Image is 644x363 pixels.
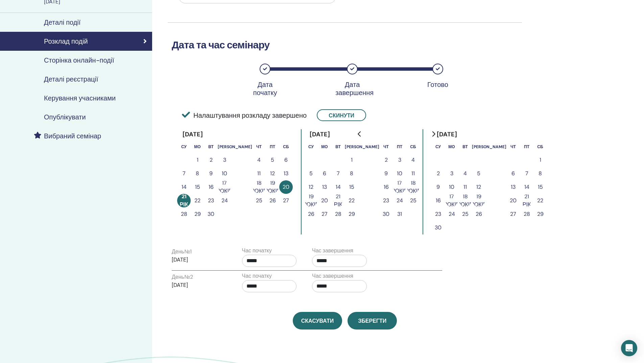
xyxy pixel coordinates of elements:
font: 14 [524,183,529,190]
font: 3 [450,170,453,177]
font: 1 [351,156,353,163]
font: [DATE] [310,130,330,138]
font: 16 [436,197,441,204]
font: Вт [335,144,341,150]
font: 27 [283,197,289,204]
font: [PERSON_NAME] [472,144,506,150]
font: 8 [350,170,353,177]
font: 20 [321,197,328,204]
font: Чт [383,144,389,150]
font: 27 [321,210,328,218]
font: Су [181,144,187,150]
font: Опублікувати [44,113,86,121]
font: 9 [209,170,213,177]
font: 9 [384,170,388,177]
font: Вибраний семінар [44,132,101,140]
font: 30 [435,224,442,231]
font: Скинути [329,112,354,119]
font: 26 [476,210,482,218]
div: Відкрити Intercom Messenger [621,340,637,356]
font: 12 [309,183,313,190]
th: Середа [472,140,506,153]
font: 2 [210,156,213,163]
font: 11 [463,183,467,190]
th: Неділя [177,140,191,153]
font: [DATE] [437,130,457,138]
th: Середа [345,140,379,153]
font: 10 [222,170,227,177]
font: Чт [256,144,262,150]
font: Сб [410,144,416,150]
font: Вт [208,144,214,150]
button: Скинути [317,109,366,121]
font: 30 [383,210,389,218]
font: [PERSON_NAME] [218,144,252,150]
font: Час початку [242,272,272,279]
font: 20 [510,197,517,204]
font: Мо [321,144,328,150]
font: Мо [448,144,455,150]
font: [PERSON_NAME] [345,144,379,150]
font: 15 [538,183,543,190]
font: 4 [411,156,415,163]
th: Понеділок [191,140,204,153]
font: 24 [449,210,455,218]
font: 6 [511,170,515,177]
font: 12 [476,183,481,190]
th: Четвер [506,140,520,153]
font: Сб [537,144,543,150]
font: 16 [209,183,214,190]
font: 29 [194,210,201,218]
th: П'ятниця [520,140,533,153]
font: Пт [270,144,275,150]
font: 15 [195,183,200,190]
button: Перейти до попереднього місяця [354,127,365,141]
font: Сторінка онлайн-події [44,56,114,65]
font: [DATE] [172,256,188,263]
th: Понеділок [445,140,458,153]
font: Скасувати [301,317,334,324]
font: 25 [256,197,262,204]
font: 3 [398,156,401,163]
font: 8 [539,170,542,177]
font: Дата початку [253,80,277,97]
font: 27 [510,210,516,218]
font: 23 [383,197,389,204]
font: Мо [194,144,200,150]
font: №2 [184,273,193,280]
font: 11 [411,170,415,177]
font: Розклад подій [44,37,88,46]
font: Час початку [242,247,272,254]
font: 22 [349,197,355,204]
font: 15 [349,183,354,190]
font: 28 [524,210,530,218]
font: 10 [449,183,454,190]
font: [DATE] [172,281,188,289]
font: 6 [323,170,326,177]
font: Вт [462,144,468,150]
font: 1 [540,156,541,163]
font: 23 [208,197,214,204]
font: 22 [537,197,543,204]
th: Середа [218,140,252,153]
th: Субота [533,140,547,153]
font: 14 [336,183,341,190]
font: 7 [525,170,528,177]
th: Неділя [304,140,318,153]
font: Чт [510,144,516,150]
font: 13 [284,170,288,177]
font: 31 [397,210,402,218]
font: [DATE] [183,130,203,138]
font: 20 [283,183,289,190]
font: 29 [349,210,355,218]
th: Вівторок [331,140,345,153]
font: 4 [463,170,467,177]
font: 10 [397,170,402,177]
font: 11 [257,170,261,177]
th: Субота [279,140,293,153]
font: 14 [182,183,187,190]
font: 4 [257,156,261,163]
font: 5 [309,170,313,177]
th: П'ятниця [266,140,279,153]
font: Деталі події [44,18,80,27]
